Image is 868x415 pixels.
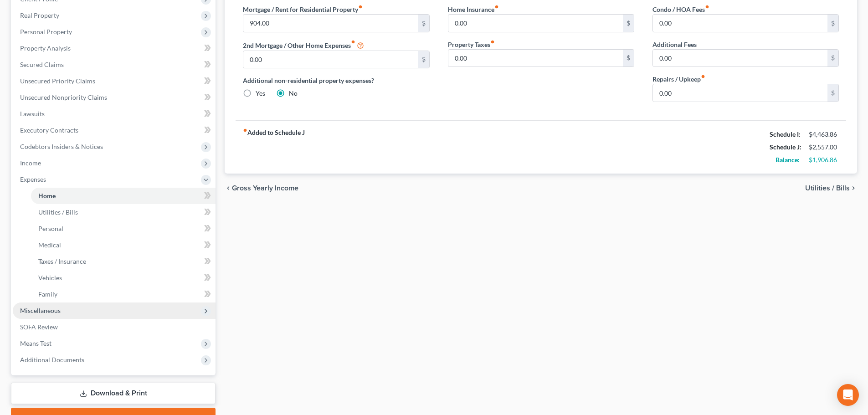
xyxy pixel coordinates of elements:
[243,5,363,14] label: Mortgage / Rent for Residential Property
[653,15,827,32] input: --
[805,184,857,192] button: Utilities / Bills chevron_right
[38,274,62,282] span: Vehicles
[652,74,705,84] label: Repairs / Upkeep
[448,50,623,67] input: --
[20,11,59,19] span: Real Property
[13,106,216,122] a: Lawsuits
[653,50,827,67] input: --
[243,128,305,166] strong: Added to Schedule J
[701,74,705,79] i: fiber_manual_record
[20,323,58,331] span: SOFA Review
[31,237,216,253] a: Medical
[232,184,298,192] span: Gross Yearly Income
[31,188,216,204] a: Home
[289,89,298,98] label: No
[20,110,45,118] span: Lawsuits
[776,156,800,164] strong: Balance:
[243,76,429,85] label: Additional non-residential property expenses?
[652,5,709,14] label: Condo / HOA Fees
[243,128,247,133] i: fiber_manual_record
[809,143,839,152] div: $2,557.00
[809,155,839,164] div: $1,906.86
[418,15,429,32] div: $
[418,51,429,68] div: $
[20,307,61,314] span: Miscellaneous
[13,40,216,56] a: Property Analysis
[20,126,78,134] span: Executory Contracts
[490,40,495,44] i: fiber_manual_record
[351,40,355,44] i: fiber_manual_record
[13,89,216,106] a: Unsecured Nonpriority Claims
[20,356,84,364] span: Additional Documents
[20,159,41,167] span: Income
[31,286,216,302] a: Family
[20,143,103,150] span: Codebtors Insiders & Notices
[705,5,709,9] i: fiber_manual_record
[20,28,72,36] span: Personal Property
[13,319,216,335] a: SOFA Review
[225,184,298,192] button: chevron_left Gross Yearly Income
[827,84,838,102] div: $
[38,225,63,232] span: Personal
[770,130,801,138] strong: Schedule I:
[448,15,623,32] input: --
[13,56,216,73] a: Secured Claims
[837,384,859,406] div: Open Intercom Messenger
[13,122,216,138] a: Executory Contracts
[20,77,95,85] span: Unsecured Priority Claims
[38,208,78,216] span: Utilities / Bills
[653,84,827,102] input: --
[31,220,216,237] a: Personal
[850,184,857,192] i: chevron_right
[31,270,216,286] a: Vehicles
[809,130,839,139] div: $4,463.86
[827,50,838,67] div: $
[494,5,499,9] i: fiber_manual_record
[38,192,56,200] span: Home
[256,89,265,98] label: Yes
[805,184,850,192] span: Utilities / Bills
[652,40,697,49] label: Additional Fees
[20,93,107,101] span: Unsecured Nonpriority Claims
[448,40,495,49] label: Property Taxes
[243,40,364,51] label: 2nd Mortgage / Other Home Expenses
[827,15,838,32] div: $
[38,241,61,249] span: Medical
[358,5,363,9] i: fiber_manual_record
[20,175,46,183] span: Expenses
[11,383,216,404] a: Download & Print
[31,204,216,220] a: Utilities / Bills
[31,253,216,270] a: Taxes / Insurance
[20,61,64,68] span: Secured Claims
[623,50,634,67] div: $
[38,257,86,265] span: Taxes / Insurance
[623,15,634,32] div: $
[243,51,418,68] input: --
[448,5,499,14] label: Home Insurance
[770,143,801,151] strong: Schedule J:
[20,44,71,52] span: Property Analysis
[20,339,51,347] span: Means Test
[225,184,232,192] i: chevron_left
[243,15,418,32] input: --
[38,290,57,298] span: Family
[13,73,216,89] a: Unsecured Priority Claims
